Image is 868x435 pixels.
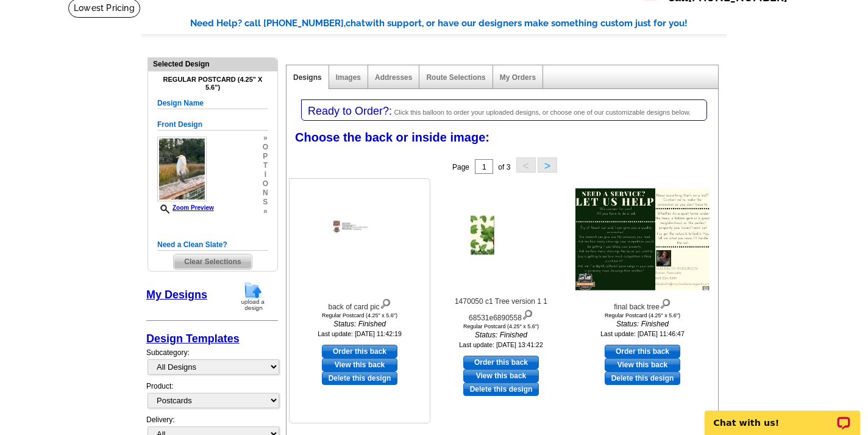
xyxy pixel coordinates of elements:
span: p [263,152,268,161]
span: t [263,161,268,170]
h5: Need a Clean Slate? [157,239,268,251]
img: back of card pic [329,216,390,263]
span: o [263,143,268,152]
a: Zoom Preview [157,204,214,211]
div: Regular Postcard (4.25" x 5.6") [293,312,427,318]
span: i [263,170,268,179]
span: » [263,207,268,216]
span: » [263,134,268,143]
span: n [263,189,268,198]
i: Status: Finished [293,318,427,329]
h4: Regular Postcard (4.25" x 5.6") [157,76,268,92]
button: < [516,157,536,173]
div: Selected Design [148,58,277,70]
small: Last update: [DATE] 13:41:22 [459,341,543,348]
a: View this back [322,358,397,372]
div: final back tree [575,296,710,312]
small: Last update: [DATE] 11:42:19 [318,330,402,337]
a: use this design [322,345,397,358]
a: Route Selections [426,73,485,82]
span: Choose the back or inside image: [295,131,489,144]
a: Addresses [375,73,412,82]
span: Clear Selections [174,254,251,269]
i: Status: Finished [434,329,568,340]
span: Ready to Order?: [308,105,392,117]
iframe: LiveChat chat widget [697,397,868,435]
small: Last update: [DATE] 11:46:47 [600,330,685,337]
a: Delete this design [605,372,680,385]
img: view design details [522,307,533,320]
div: Regular Postcard (4.25" x 5.6") [575,312,710,318]
a: Designs [293,73,322,82]
button: > [538,157,557,173]
a: use this design [463,356,539,369]
a: Delete this design [463,383,539,396]
a: Design Templates [146,333,240,345]
a: Images [336,73,361,82]
div: back of card pic [293,296,427,312]
span: chat [346,18,365,29]
span: of 3 [498,163,510,171]
div: Need Help? call [PHONE_NUMBER], with support, or have our designers make something custom just fo... [190,16,727,31]
span: s [263,198,268,207]
img: 1470050 c1 Tree version 1 1 68531e6890558 [471,216,532,263]
i: Status: Finished [575,318,710,329]
span: Page [452,163,469,171]
img: small-thumb.jpg [157,137,207,201]
div: Subcategory: [146,347,278,381]
h5: Design Name [157,98,268,109]
a: use this design [605,345,680,358]
img: view design details [380,296,391,309]
div: Regular Postcard (4.25" x 5.6") [434,323,568,329]
img: upload-design [237,281,269,312]
div: Product: [146,381,278,414]
a: View this back [605,358,680,372]
a: View this back [463,369,539,383]
img: view design details [660,296,671,309]
h5: Front Design [157,119,268,131]
a: My Orders [500,73,536,82]
a: My Designs [146,289,207,301]
img: final back tree [575,189,710,290]
span: o [263,179,268,189]
a: Delete this design [322,372,397,385]
span: Click this balloon to order your uploaded designs, or choose one of our customizable designs below. [394,109,691,116]
div: 1470050 c1 Tree version 1 1 68531e6890558 [434,296,568,323]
